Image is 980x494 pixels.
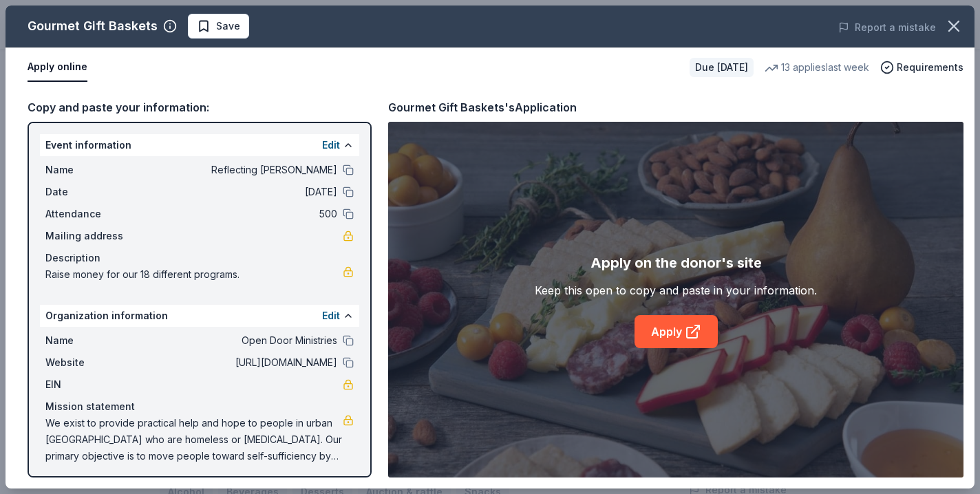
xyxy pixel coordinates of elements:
button: Edit [322,137,340,153]
span: Raise money for our 18 different programs. [45,266,343,283]
span: Reflecting [PERSON_NAME] [138,162,337,178]
div: Gourmet Gift Baskets [28,15,158,37]
span: Save [216,18,240,34]
span: Date [45,184,138,200]
span: Website [45,354,138,371]
div: Due [DATE] [690,58,754,77]
div: Mission statement [45,398,354,415]
div: Keep this open to copy and paste in your information. [535,282,817,299]
span: Name [45,332,138,349]
button: Save [188,14,249,39]
span: 500 [138,206,337,222]
span: [DATE] [138,184,337,200]
div: Description [45,250,354,266]
div: Apply on the donor's site [590,252,762,274]
span: Open Door Ministries [138,332,337,349]
span: We exist to provide practical help and hope to people in urban [GEOGRAPHIC_DATA] who are homeless... [45,415,343,464]
button: Report a mistake [838,19,936,36]
button: Apply online [28,53,87,82]
div: Copy and paste your information: [28,98,372,116]
div: Event information [40,134,359,156]
span: Name [45,162,138,178]
span: Attendance [45,206,138,222]
span: Mailing address [45,228,138,244]
span: [URL][DOMAIN_NAME] [138,354,337,371]
button: Edit [322,308,340,324]
div: Gourmet Gift Baskets's Application [388,98,577,116]
span: Requirements [897,59,963,76]
div: Organization information [40,305,359,327]
a: Apply [635,315,718,348]
button: Requirements [880,59,963,76]
div: 13 applies last week [765,59,869,76]
span: EIN [45,376,138,393]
